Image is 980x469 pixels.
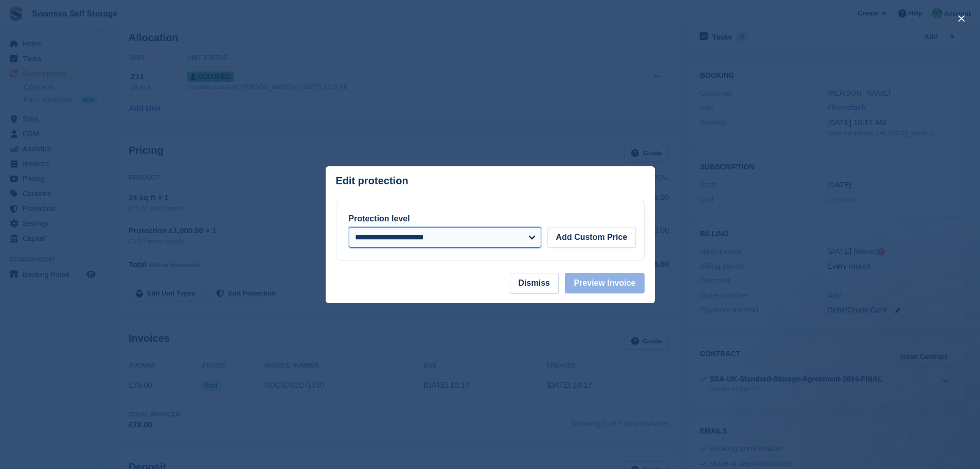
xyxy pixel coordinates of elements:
[336,175,408,187] p: Edit protection
[349,214,410,223] label: Protection level
[953,10,970,27] button: close
[510,273,559,293] button: Dismiss
[547,227,636,248] button: Add Custom Price
[565,273,644,293] button: Preview Invoice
